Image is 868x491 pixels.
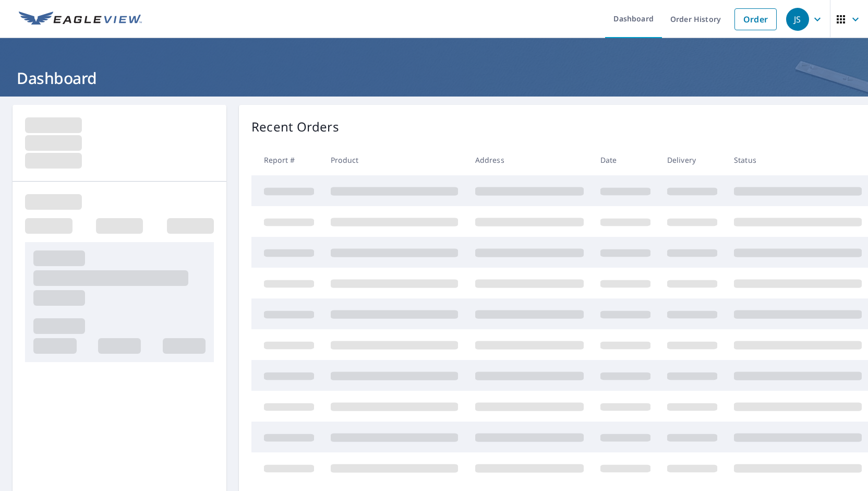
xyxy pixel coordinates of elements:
[592,145,659,175] th: Date
[13,67,855,89] h1: Dashboard
[786,8,809,31] div: JS
[734,8,777,30] a: Order
[467,145,592,175] th: Address
[251,145,322,175] th: Report #
[322,145,466,175] th: Product
[19,11,142,27] img: EV Logo
[659,145,726,175] th: Delivery
[251,117,339,136] p: Recent Orders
